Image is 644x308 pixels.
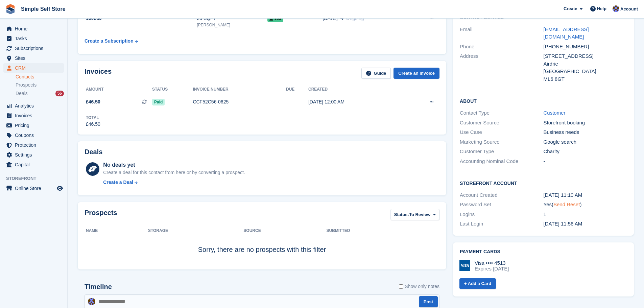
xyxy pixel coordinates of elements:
[16,82,37,88] span: Prospects
[544,75,627,83] div: ML6 8GT
[85,148,102,156] h2: Deals
[460,97,627,104] h2: About
[193,84,286,95] th: Invoice number
[3,150,64,160] a: menu
[552,202,581,207] span: ( )
[243,226,326,236] th: Source
[361,68,391,79] a: Guide
[103,161,245,169] div: No deals yet
[15,34,55,43] span: Tasks
[15,150,55,160] span: Settings
[5,4,16,14] img: stora-icon-8386f47178a22dfd0bd8f6a31ec36ba5ce8667c1dd55bd0f319d3a0aa187defe.svg
[460,201,543,209] div: Password Set
[544,191,627,199] div: [DATE] 11:10 AM
[15,53,55,63] span: Sites
[85,226,148,236] th: Name
[3,160,64,169] a: menu
[3,140,64,150] a: menu
[409,211,430,218] span: To Review
[15,111,55,120] span: Invoices
[3,121,64,130] a: menu
[620,6,638,13] span: Account
[544,148,627,156] div: Charity
[286,84,308,95] th: Due
[544,60,627,68] div: Airdrie
[460,191,543,199] div: Account Created
[85,84,152,95] th: Amount
[197,15,267,22] div: 25 SQFT
[15,24,55,33] span: Home
[55,91,64,96] div: 56
[16,74,64,80] a: Contacts
[544,211,627,218] div: 1
[86,115,100,121] div: Total
[85,35,138,47] a: Create a Subscription
[103,179,133,186] div: Create a Deal
[564,5,577,12] span: Create
[346,16,364,21] span: Ongoing
[16,90,28,97] span: Deals
[85,68,112,79] h2: Invoices
[390,209,439,220] button: Status: To Review
[544,52,627,60] div: [STREET_ADDRESS]
[15,63,55,73] span: CRM
[460,220,543,228] div: Last Login
[460,138,543,146] div: Marketing Source
[460,43,543,51] div: Phone
[103,179,245,186] a: Create a Deal
[475,266,509,272] div: Expires [DATE]
[323,15,337,22] span: [DATE]
[103,169,245,176] div: Create a deal for this contact from here or by converting a prospect.
[460,249,627,255] h2: Payment cards
[460,128,543,136] div: Use Case
[85,283,112,291] h2: Timeline
[460,109,543,117] div: Contact Type
[193,98,286,105] div: CCF52C56-0625
[3,34,64,43] a: menu
[85,209,117,221] h2: Prospects
[267,15,283,22] span: 103
[198,246,326,253] span: Sorry, there are no prospects with this filter
[15,131,55,140] span: Coupons
[460,26,543,41] div: Email
[3,111,64,120] a: menu
[6,175,67,182] span: Storefront
[15,160,55,169] span: Capital
[553,202,580,207] a: Send Reset
[86,98,100,105] span: £46.50
[459,278,496,289] a: + Add a Card
[15,101,55,111] span: Analytics
[475,260,509,266] div: Visa •••• 4513
[460,148,543,156] div: Customer Type
[544,110,566,116] a: Customer
[544,221,582,227] time: 2025-08-07 10:56:50 UTC
[544,68,627,75] div: [GEOGRAPHIC_DATA]
[18,3,68,15] a: Simple Self Store
[15,140,55,150] span: Protection
[613,5,619,12] img: Sharon Hughes
[544,128,627,136] div: Business needs
[15,184,55,193] span: Online Store
[3,184,64,193] a: menu
[308,98,403,105] div: [DATE] 12:00 AM
[544,158,627,165] div: -
[3,131,64,140] a: menu
[460,52,543,83] div: Address
[148,226,243,236] th: Storage
[3,53,64,63] a: menu
[327,226,439,236] th: Submitted
[544,119,627,127] div: Storefront booking
[544,138,627,146] div: Google search
[393,68,439,79] a: Create an Invoice
[15,44,55,53] span: Subscriptions
[152,84,193,95] th: Status
[597,5,606,12] span: Help
[16,81,64,89] a: Prospects
[460,119,543,127] div: Customer Source
[544,26,589,40] a: [EMAIL_ADDRESS][DOMAIN_NAME]
[460,211,543,218] div: Logins
[399,283,403,290] input: Show only notes
[3,101,64,111] a: menu
[3,44,64,53] a: menu
[85,15,197,22] div: 100280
